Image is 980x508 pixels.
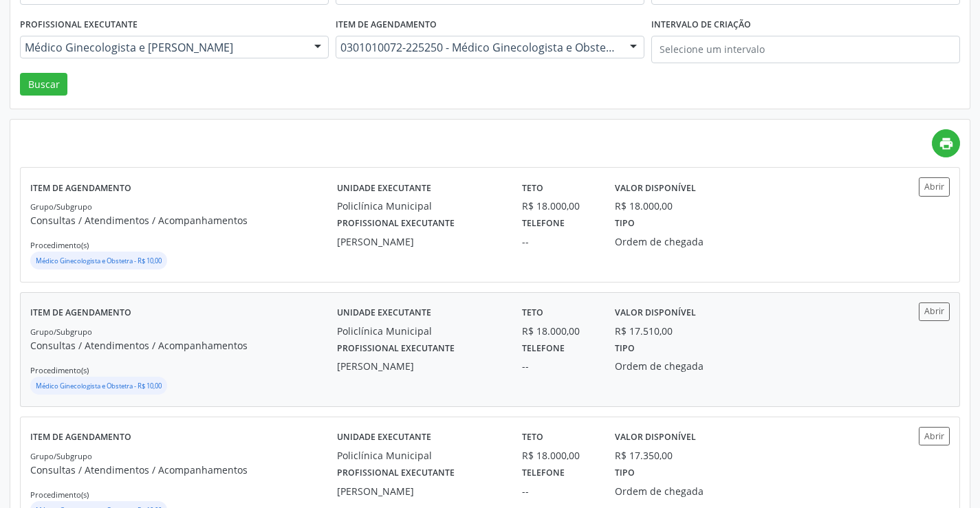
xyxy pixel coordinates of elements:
label: Unidade executante [337,177,431,199]
div: Policlínica Municipal [337,324,503,338]
label: Telefone [522,463,565,484]
label: Item de agendamento [30,302,131,324]
label: Telefone [522,338,565,360]
div: R$ 18.000,00 [522,324,596,338]
div: R$ 18.000,00 [522,199,596,213]
button: Abrir [919,427,950,445]
div: Policlínica Municipal [337,199,503,213]
small: Procedimento(s) [30,240,89,250]
label: Telefone [522,213,565,234]
small: Procedimento(s) [30,489,89,500]
div: Ordem de chegada [615,359,734,373]
label: Item de agendamento [30,177,131,199]
div: -- [522,359,596,373]
div: Ordem de chegada [615,484,734,498]
div: R$ 18.000,00 [522,448,596,463]
label: Unidade executante [337,302,431,324]
small: Médico Ginecologista e Obstetra - R$ 10,00 [36,382,162,390]
label: Profissional executante [20,14,138,36]
div: R$ 17.510,00 [615,324,673,338]
label: Profissional executante [337,213,455,234]
div: [PERSON_NAME] [337,484,503,498]
button: Buscar [20,73,67,96]
p: Consultas / Atendimentos / Acompanhamentos [30,463,337,477]
small: Procedimento(s) [30,365,89,375]
div: R$ 18.000,00 [615,199,673,213]
label: Profissional executante [337,463,455,484]
p: Consultas / Atendimentos / Acompanhamentos [30,338,337,353]
small: Médico Ginecologista e Obstetra - R$ 10,00 [36,256,162,265]
input: Selecione um intervalo [651,36,960,63]
div: Ordem de chegada [615,234,734,249]
i: print [939,136,954,151]
label: Valor disponível [615,427,696,448]
label: Item de agendamento [336,14,437,36]
label: Valor disponível [615,177,696,199]
label: Teto [522,177,543,199]
small: Grupo/Subgrupo [30,451,92,461]
label: Intervalo de criação [651,14,751,36]
label: Item de agendamento [30,427,131,448]
div: -- [522,484,596,498]
div: [PERSON_NAME] [337,234,503,249]
p: Consultas / Atendimentos / Acompanhamentos [30,213,337,228]
span: Médico Ginecologista e [PERSON_NAME] [25,41,301,54]
button: Abrir [919,177,950,196]
div: -- [522,234,596,249]
a: print [932,129,960,157]
div: Policlínica Municipal [337,448,503,463]
small: Grupo/Subgrupo [30,327,92,337]
button: Abrir [919,302,950,321]
label: Teto [522,427,543,448]
label: Tipo [615,213,635,234]
div: [PERSON_NAME] [337,359,503,373]
span: 0301010072-225250 - Médico Ginecologista e Obstetra [340,41,616,54]
label: Valor disponível [615,302,696,324]
label: Teto [522,302,543,324]
label: Tipo [615,463,635,484]
label: Profissional executante [337,338,455,360]
small: Grupo/Subgrupo [30,201,92,212]
div: R$ 17.350,00 [615,448,673,463]
label: Unidade executante [337,427,431,448]
label: Tipo [615,338,635,360]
